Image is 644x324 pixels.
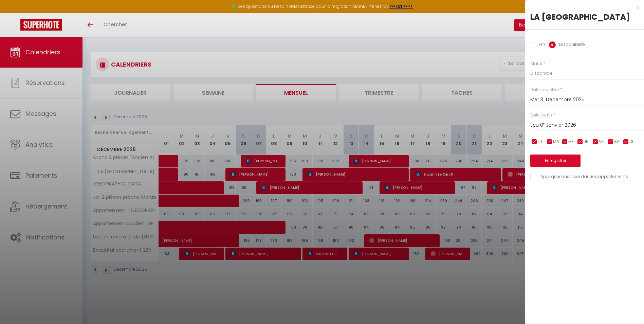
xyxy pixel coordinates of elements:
[629,139,633,145] span: DI
[530,12,639,22] div: LA [GEOGRAPHIC_DATA]
[614,139,620,145] span: SA
[525,3,639,12] div: x
[538,139,542,145] span: LU
[530,155,581,167] button: Enregistrer
[530,87,559,93] label: Date de début
[599,139,604,145] span: VE
[584,139,588,145] span: JE
[535,41,546,49] label: Prix
[553,139,559,145] span: MA
[530,61,542,67] label: Statut
[556,41,585,49] label: Disponibilité
[568,139,574,145] span: ME
[530,112,552,119] label: Date de fin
